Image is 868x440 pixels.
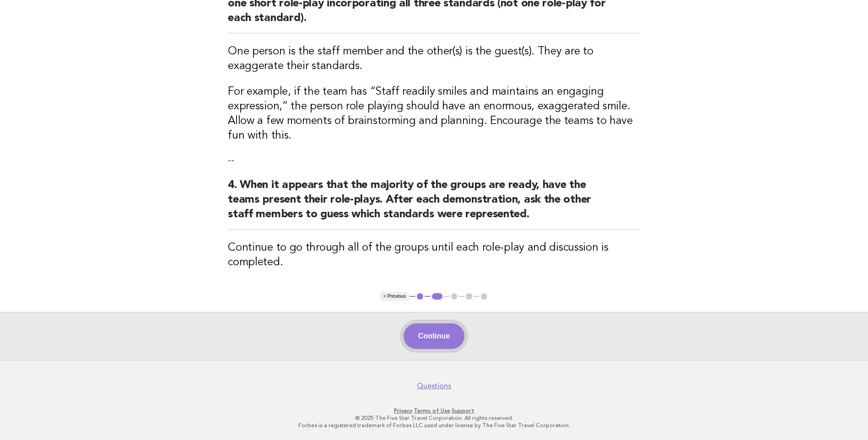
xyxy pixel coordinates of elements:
[452,408,474,414] a: Support
[154,407,714,414] p: · ·
[154,422,714,429] p: Forbes is a registered trademark of Forbes LLC used under license by The Five Star Travel Corpora...
[228,85,640,143] h3: For example, if the team has “Staff readily smiles and maintains an engaging expression,” the per...
[154,414,714,422] p: © 2025 The Five Star Travel Corporation. All rights reserved.
[380,292,410,301] button: < Previous
[417,381,451,391] a: Questions
[414,408,450,414] a: Terms of Use
[228,178,640,230] h2: 4. When it appears that the majority of the groups are ready, have the teams present their role-p...
[228,241,640,270] h3: Continue to go through all of the groups until each role-play and discussion is completed.
[228,154,640,167] p: --
[228,44,640,74] h3: One person is the staff member and the other(s) is the guest(s). They are to exaggerate their sta...
[394,408,412,414] a: Privacy
[431,292,444,301] button: 2
[404,323,464,349] button: Continue
[415,292,425,301] button: 1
